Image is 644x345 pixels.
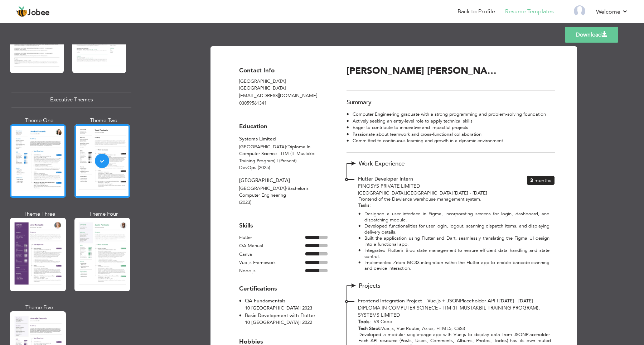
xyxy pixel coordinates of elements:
[347,111,546,118] li: Computer Engineering graduate with a strong programming and problem-solving foundation
[405,190,406,196] span: ,
[359,283,419,289] span: Projects
[286,185,287,192] span: /
[574,5,585,17] img: Profile Img
[76,117,132,124] div: Theme Two
[239,185,309,199] span: [GEOGRAPHIC_DATA] Bachelor's Computer Engineering
[28,9,50,17] span: Jobee
[239,222,328,229] h3: Skills
[239,67,328,74] h3: Contact Info
[239,268,306,275] div: Node.js
[364,223,549,235] p: Developed functionalities for user login, logout, scanning dispatch items, and displaying deliver...
[452,190,454,196] span: |
[300,319,301,326] span: |
[245,319,315,326] p: 10 [GEOGRAPHIC_DATA]
[497,298,498,304] span: |
[347,131,546,138] li: Passionate about teamwork and cross-functional collaboration
[358,325,381,332] strong: Tech Stack:
[11,117,67,124] div: Theme One
[245,297,285,304] span: QA Fundamentals
[359,160,419,167] span: Work Experience
[11,92,131,107] div: Executive Themes
[245,305,315,312] p: 10 [GEOGRAPHIC_DATA]
[300,305,301,311] span: |
[239,251,306,258] div: Canva
[358,190,452,196] span: [GEOGRAPHIC_DATA] [GEOGRAPHIC_DATA]
[16,6,50,18] a: Jobee
[302,319,312,326] span: 2022
[239,177,328,185] div: [GEOGRAPHIC_DATA]
[364,260,549,272] p: Implemented Zebra MC33 integration within the Flutter app to enable barcode scanning and device i...
[239,135,328,143] div: Systems Limited
[358,318,371,325] b: Tools:
[565,27,618,43] a: Download
[358,305,540,318] span: Diploma In Computer Scinece - ITM (IT Mustakbil Training Program), Systems Limited
[347,124,546,131] li: Eager to contribute to innovative and impactful projects
[346,196,553,274] div: Frontend of the Dawlance warehouse management system. Tasks:
[364,211,549,223] p: Designed a user interface in Figma, incorporating screens for login, dashboard, and dispatching m...
[505,8,554,16] a: Resume Templates
[11,304,67,311] div: Theme Five
[452,190,487,196] span: [DATE] - [DATE]
[530,177,533,184] span: 3
[239,199,251,206] span: (2023)
[239,100,328,107] p: 03059561341
[239,92,328,100] p: [EMAIL_ADDRESS][DOMAIN_NAME]
[358,326,551,332] p: Vue.js, Vue Router, Axios, HTML5, CSS3
[76,210,132,218] div: Theme Four
[286,144,287,150] span: /
[302,305,312,311] span: 2023
[347,118,546,125] li: Actively seeking an entry-level role to apply technical skills
[239,144,316,164] span: [GEOGRAPHIC_DATA] Diploma In Computer Science - ITM (IT Mustakbil Training Program) | (Present)
[239,78,328,92] p: [GEOGRAPHIC_DATA] [GEOGRAPHIC_DATA]
[239,286,328,292] h3: Certifications
[358,183,420,190] span: FINOSYS Private Limited
[239,164,256,171] span: DevOps
[16,6,28,18] img: jobee.io
[239,243,306,250] div: QA Manual
[347,138,546,144] li: Committed to continuous learning and growth in a dynamic environment
[239,259,306,267] div: Vue.js Framework
[11,210,67,218] div: Theme Three
[596,8,628,16] a: Welcome
[347,66,503,77] h3: [PERSON_NAME] [PERSON_NAME]
[358,176,413,182] span: Flutter Developer Intern
[245,312,315,319] span: Basic Development with Flutter
[364,235,549,248] p: Built the application using Flutter and Dart, seamlessly translating the Figma UI design into a f...
[534,177,551,184] span: Months
[358,297,495,304] span: Frontend Integration Project – Vue.js + JSONPlaceholder API
[499,298,533,304] span: [DATE] - [DATE]
[364,248,549,260] p: Integrated Flutter’s Bloc state management to ensure efficient data handling and state control.
[457,8,495,16] a: Back to Profile
[239,234,306,241] div: Flutter
[239,123,328,130] h3: Education
[371,318,551,325] p: VS Code
[258,164,270,171] span: (2025)
[347,99,555,106] h3: Summary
